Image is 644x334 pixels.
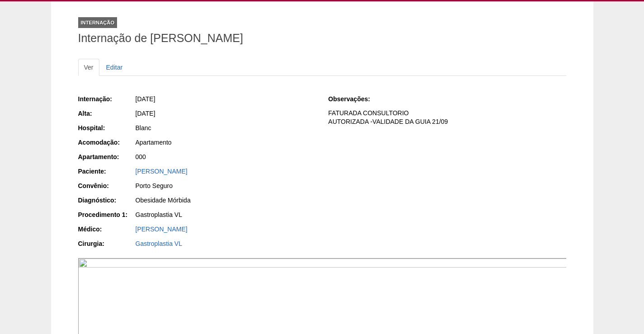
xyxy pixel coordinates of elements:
[78,33,566,44] h1: Internação de [PERSON_NAME]
[78,167,135,176] div: Paciente:
[78,109,135,118] div: Alta:
[78,17,118,28] div: Internação
[78,210,135,219] div: Procedimento 1:
[136,196,316,205] div: Obesidade Mórbida
[78,239,135,248] div: Cirurgia:
[78,59,99,76] a: Ver
[100,59,129,76] a: Editar
[78,152,135,161] div: Apartamento:
[328,94,385,103] div: Observações:
[136,138,316,147] div: Apartamento
[136,152,316,161] div: 000
[78,225,135,234] div: Médico:
[78,181,135,190] div: Convênio:
[78,94,135,103] div: Internação:
[136,123,316,132] div: Blanc
[136,210,316,219] div: Gastroplastia VL
[136,240,183,247] a: Gastroplastia VL
[328,109,566,126] p: FATURADA CONSULTORIO AUTORIZADA -VALIDADE DA GUIA 21/09
[136,181,316,190] div: Porto Seguro
[136,226,188,233] a: [PERSON_NAME]
[78,138,135,147] div: Acomodação:
[78,196,135,205] div: Diagnóstico:
[78,123,135,132] div: Hospital:
[136,168,188,175] a: [PERSON_NAME]
[136,110,155,117] span: [DATE]
[136,95,155,103] span: [DATE]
